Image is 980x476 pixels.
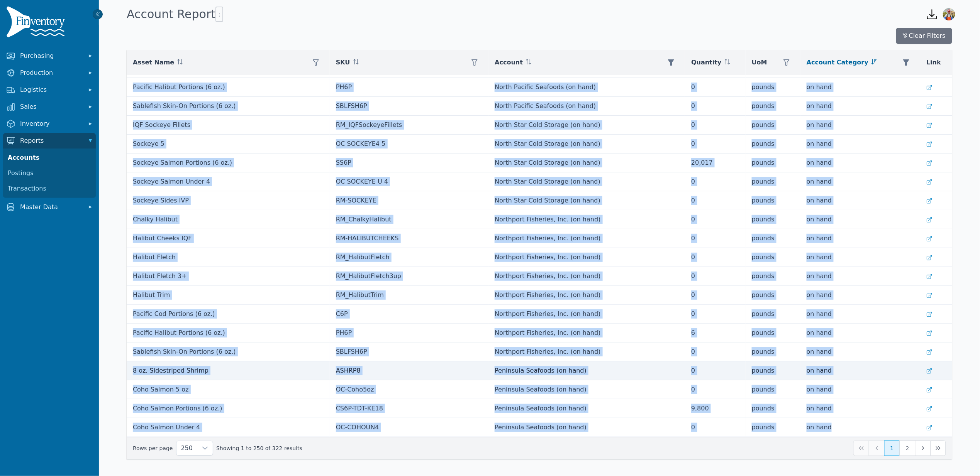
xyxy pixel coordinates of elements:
td: Halibut Fletch [127,248,330,267]
td: 0 [685,418,746,437]
td: 0 [685,210,746,229]
td: OC SOCKEYE U 4 [330,172,488,191]
td: 0 [685,248,746,267]
td: on hand [800,248,920,267]
td: RM_HalibutFletch3up [330,267,488,286]
td: on hand [800,154,920,172]
td: 0 [685,97,746,116]
button: Reports [3,133,96,149]
td: SBLFSH6P [330,97,488,116]
h1: Account Report [127,7,223,22]
td: on hand [800,78,920,97]
td: 0 [685,286,746,305]
td: on hand [800,343,920,361]
td: North Star Cold Storage (on hand) [488,172,685,191]
td: pounds [746,324,800,343]
td: North Star Cold Storage (on hand) [488,154,685,172]
span: Quantity [691,58,721,67]
td: pounds [746,210,800,229]
td: ASHRP8 [330,361,488,380]
span: Sales [20,102,82,111]
td: RM-SOCKEYE [330,191,488,210]
td: pounds [746,248,800,267]
td: North Star Cold Storage (on hand) [488,191,685,210]
span: Rows per page [176,441,198,455]
td: pounds [746,154,800,172]
td: Sockeye Salmon Under 4 [127,172,330,191]
button: Purchasing [3,48,96,64]
td: pounds [746,97,800,116]
td: North Star Cold Storage (on hand) [488,135,685,154]
td: Northport Fisheries, Inc. (on hand) [488,343,685,361]
td: on hand [800,97,920,116]
td: Pacific Halibut Portions (6 oz.) [127,78,330,97]
span: Logistics [20,85,82,95]
td: on hand [800,418,920,437]
span: Account Category [807,58,868,67]
td: 6 [685,324,746,343]
span: Master Data [20,203,82,212]
td: 0 [685,191,746,210]
td: RM_ChalkyHalibut [330,210,488,229]
td: PH6P [330,324,488,343]
td: Peninsula Seafoods (on hand) [488,380,685,399]
td: 9,800 [685,399,746,418]
td: 0 [685,135,746,154]
span: SKU [336,58,350,67]
td: 0 [685,343,746,361]
td: on hand [800,135,920,154]
td: Northport Fisheries, Inc. (on hand) [488,248,685,267]
button: Sales [3,99,96,115]
td: OC-Coho5oz [330,380,488,399]
img: Sera Wheeler [943,8,955,20]
td: pounds [746,116,800,135]
a: Accounts [5,150,94,165]
td: OC SOCKEYE4 5 [330,135,488,154]
td: on hand [800,380,920,399]
td: Coho Salmon Portions (6 oz.) [127,399,330,418]
td: Northport Fisheries, Inc. (on hand) [488,324,685,343]
td: Sablefish Skin-On Portions (6 oz.) [127,343,330,361]
td: 0 [685,78,746,97]
span: Account [495,58,523,67]
td: IQF Sockeye Fillets [127,116,330,135]
td: pounds [746,78,800,97]
td: on hand [800,229,920,248]
td: on hand [800,399,920,418]
span: Production [20,68,82,78]
td: 0 [685,305,746,324]
td: Halibut Fletch 3+ [127,267,330,286]
td: Pacific Cod Portions (6 oz.) [127,305,330,324]
td: Northport Fisheries, Inc. (on hand) [488,229,685,248]
td: Coho Salmon Under 4 [127,418,330,437]
td: Sockeye 5 [127,135,330,154]
td: North Star Cold Storage (on hand) [488,116,685,135]
td: RM-HALIBUTCHEEKS [330,229,488,248]
button: Master Data [3,199,96,215]
td: Coho Salmon 5 oz [127,380,330,399]
td: on hand [800,305,920,324]
span: UoM [752,58,767,67]
td: RM_IQFSockeyeFillets [330,116,488,135]
td: Peninsula Seafoods (on hand) [488,418,685,437]
td: Peninsula Seafoods (on hand) [488,361,685,380]
td: North Pacific Seafoods (on hand) [488,78,685,97]
td: 0 [685,172,746,191]
td: on hand [800,210,920,229]
td: on hand [800,116,920,135]
td: Pacific Halibut Portions (6 oz.) [127,324,330,343]
td: C6P [330,305,488,324]
td: Halibut Trim [127,286,330,305]
td: pounds [746,418,800,437]
td: pounds [746,229,800,248]
td: SS6P [330,154,488,172]
td: pounds [746,191,800,210]
a: Postings [5,165,94,181]
td: on hand [800,191,920,210]
td: SBLFSH6P [330,343,488,361]
td: 0 [685,116,746,135]
button: Clear Filters [896,28,952,44]
span: Showing 1 to 250 of 322 results [216,444,302,452]
td: 8 oz. Sidestriped Shrimp [127,361,330,380]
td: Sockeye Salmon Portions (6 oz.) [127,154,330,172]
